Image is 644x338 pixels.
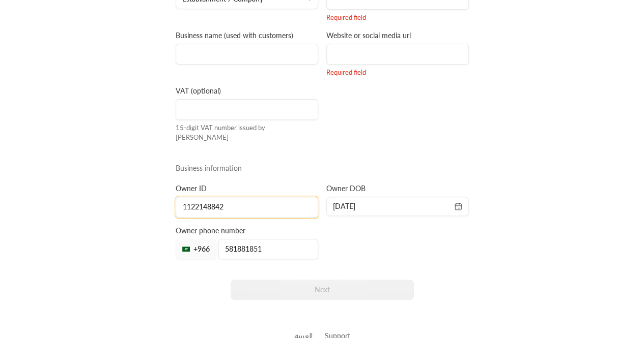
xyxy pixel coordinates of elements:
div: 15-digit VAT number issued by [PERSON_NAME] [176,123,318,143]
button: [DATE] [333,201,462,211]
label: Owner DOB [326,183,366,194]
div: Business information [172,163,473,173]
label: Owner phone number [176,226,245,236]
div: +966 [176,239,216,259]
label: Business name (used with customers) [176,30,293,41]
label: Website or social media url [326,30,411,41]
label: VAT (optional) [176,86,221,96]
div: Required field [326,13,469,23]
label: Owner ID [176,183,207,194]
div: Required field [326,68,469,78]
span: [DATE] [333,201,355,211]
